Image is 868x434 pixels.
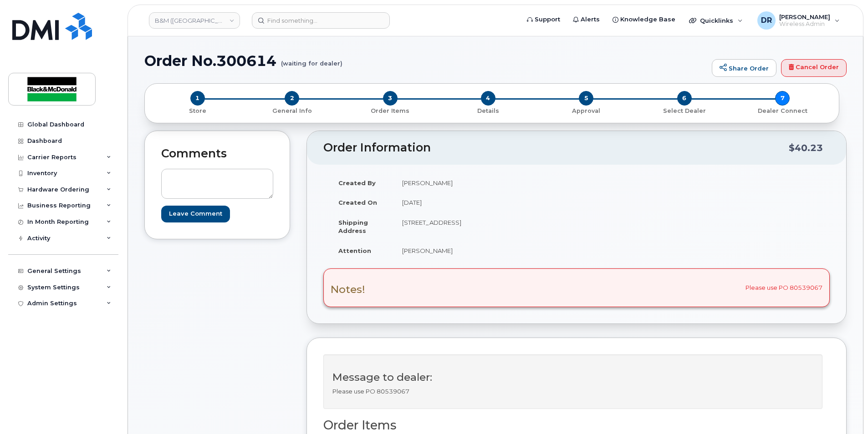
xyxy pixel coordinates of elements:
strong: Created By [338,179,376,187]
p: Store [156,107,239,115]
h2: Order Information [323,141,789,154]
h1: Order No.300614 [144,53,707,69]
a: Cancel Order [781,59,847,77]
strong: Shipping Address [338,219,368,235]
strong: Created On [338,199,377,206]
p: Order Items [345,107,435,115]
p: Details [443,107,533,115]
p: Approval [541,107,632,115]
a: 5 Approval [537,106,635,115]
input: Leave Comment [161,206,230,222]
td: [STREET_ADDRESS] [394,212,570,241]
p: Select Dealer [639,107,730,115]
a: 2 General Info [243,106,341,115]
span: 3 [383,91,398,106]
small: (waiting for dealer) [281,53,342,67]
td: [DATE] [394,192,570,212]
div: Please use PO 80539067 [323,268,830,307]
a: 1 Store [152,106,243,115]
span: 1 [190,91,205,106]
h3: Notes! [331,284,365,295]
h3: Message to dealer: [332,372,813,383]
span: 5 [579,91,593,106]
td: [PERSON_NAME] [394,173,570,193]
span: 2 [285,91,299,106]
a: Share Order [712,59,776,77]
td: [PERSON_NAME] [394,241,570,261]
span: 6 [677,91,692,106]
span: 4 [481,91,495,106]
strong: Attention [338,247,371,254]
a: 3 Order Items [341,106,439,115]
a: 6 Select Dealer [635,106,733,115]
p: Please use PO 80539067 [332,387,813,396]
p: General Info [246,107,337,115]
h2: Comments [161,147,273,160]
a: 4 Details [439,106,537,115]
h2: Order Items [323,419,822,432]
div: $40.23 [789,139,823,156]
